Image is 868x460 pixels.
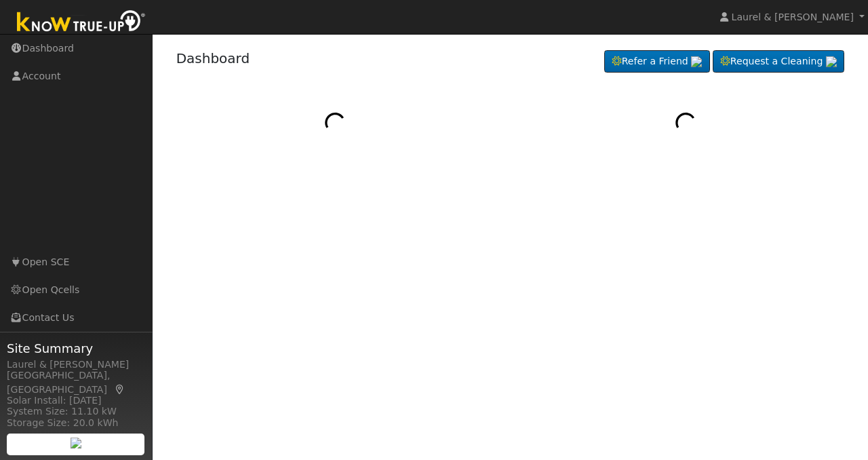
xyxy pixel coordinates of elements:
img: retrieve [71,438,81,448]
img: Know True-Up [10,7,153,38]
a: Map [114,384,126,395]
div: Laurel & [PERSON_NAME] [7,358,145,372]
div: [GEOGRAPHIC_DATA], [GEOGRAPHIC_DATA] [7,368,145,397]
a: Dashboard [176,50,250,66]
img: retrieve [691,56,702,67]
div: Storage Size: 20.0 kWh [7,416,145,430]
div: Solar Install: [DATE] [7,394,145,408]
a: Request a Cleaning [713,50,844,73]
span: Laurel & [PERSON_NAME] [732,12,854,22]
div: System Size: 11.10 kW [7,404,145,419]
span: Site Summary [7,339,145,358]
img: retrieve [826,56,837,67]
a: Refer a Friend [604,50,710,73]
